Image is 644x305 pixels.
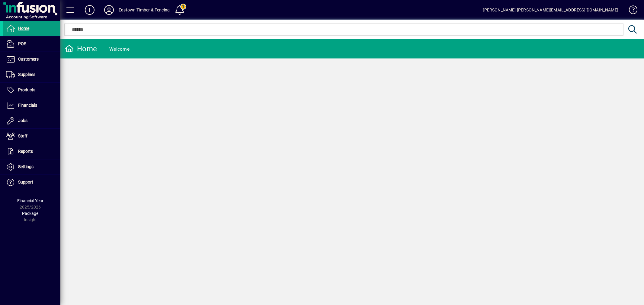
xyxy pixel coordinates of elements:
a: POS [3,36,60,52]
div: Welcome [109,44,130,54]
div: Eastown Timber & Fencing [119,5,170,15]
a: Support [3,175,60,190]
a: Staff [3,129,60,144]
span: Package [22,211,38,216]
a: Settings [3,159,60,175]
a: Jobs [3,113,60,128]
span: Products [18,87,35,92]
span: Reports [18,149,33,154]
span: Support [18,180,33,184]
div: [PERSON_NAME] [PERSON_NAME][EMAIL_ADDRESS][DOMAIN_NAME] [483,5,618,15]
span: Staff [18,134,27,138]
div: Home [65,44,97,54]
span: Financial Year [17,198,43,203]
button: Profile [99,5,119,15]
span: Home [18,26,29,31]
span: POS [18,41,26,46]
button: Add [80,5,99,15]
span: Customers [18,57,39,61]
span: Financials [18,103,37,108]
a: Financials [3,98,60,113]
a: Customers [3,52,60,67]
span: Settings [18,164,34,169]
a: Suppliers [3,67,60,82]
a: Reports [3,144,60,159]
span: Jobs [18,118,27,123]
span: Suppliers [18,72,35,77]
a: Knowledge Base [624,1,636,21]
a: Products [3,83,60,98]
